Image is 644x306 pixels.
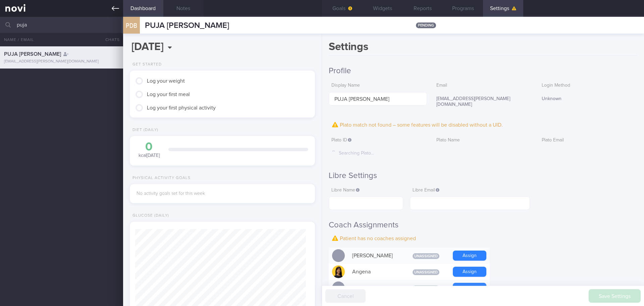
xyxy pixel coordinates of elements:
div: Get Started [130,62,162,67]
div: PDB [121,13,142,39]
label: Plato Email [542,137,635,143]
label: Login Method [542,83,635,89]
span: PUJA [PERSON_NAME] [145,21,229,30]
div: Angena [349,265,402,278]
button: Assign [453,267,486,277]
div: Searching Plato... [329,146,427,161]
div: Unknown [539,92,637,106]
button: Chats [96,33,123,46]
span: Libre Email [413,188,439,192]
div: Patient has no coaches assigned [329,233,637,244]
div: Plato match not found – some features will be disabled without a UID. [329,120,637,130]
button: Assign [453,283,486,293]
label: Display Name [331,83,424,89]
label: Plato Name [436,137,529,143]
div: Diet (Daily) [130,128,158,133]
span: Unassigned [413,269,439,275]
div: Glucose (Daily) [130,213,169,218]
div: [EMAIL_ADDRESS][PERSON_NAME][DOMAIN_NAME] [434,92,532,112]
label: Email [436,83,529,89]
div: Baizura [349,281,402,295]
h1: Settings [329,40,637,56]
h2: Libre Settings [329,171,637,181]
span: PUJA [PERSON_NAME] [4,51,61,57]
div: No activity goals set for this week [137,191,308,197]
h2: Profile [329,66,637,76]
h2: Coach Assignments [329,220,637,230]
div: Physical Activity Goals [130,176,191,181]
div: [PERSON_NAME] [349,249,402,262]
span: Unassigned [413,253,439,259]
div: 0 [137,141,162,153]
span: Libre Name [331,188,360,192]
div: [EMAIL_ADDRESS][PERSON_NAME][DOMAIN_NAME] [4,59,119,64]
span: Plato ID [331,138,352,142]
span: pending [416,23,436,28]
div: kcal [DATE] [137,141,162,159]
button: Assign [453,251,486,261]
span: Unassigned [413,286,439,291]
